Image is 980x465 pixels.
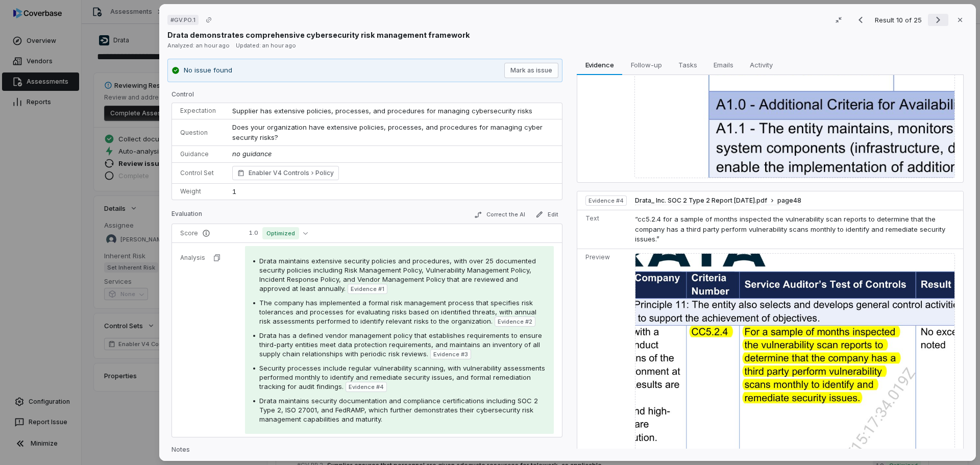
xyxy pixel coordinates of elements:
[184,65,232,76] p: No issue found
[259,299,536,325] span: The company has implemented a formal risk management process that specifies risk tolerances and p...
[232,107,532,115] span: Supplier has extensive policies, processes, and procedures for managing cybersecurity risks
[167,30,470,40] p: Drata demonstrates comprehensive cybersecurity risk management framework
[180,150,216,158] p: Guidance
[180,107,216,115] p: Expectation
[627,58,666,71] span: Follow-up
[875,14,924,26] p: Result 10 of 25
[709,58,738,71] span: Emails
[433,350,468,358] span: Evidence # 3
[180,187,216,195] p: Weight
[259,257,536,292] span: Drata maintains extensive security policies and procedures, with over 25 documented security poli...
[928,14,948,26] button: Next result
[180,229,229,237] p: Score
[232,187,236,195] span: 1
[180,129,216,137] p: Question
[635,197,767,205] span: Drata_ Inc. SOC 2 Type 2 Report [DATE].pdf
[167,42,230,49] span: Analyzed: an hour ago
[170,16,195,24] span: # GV.PO.1
[180,169,216,177] p: Control Set
[259,364,545,390] span: Security processes include regular vulnerability scanning, with vulnerability assessments perform...
[470,209,529,221] button: Correct the AI
[232,150,272,158] span: no guidance
[635,197,801,205] button: Drata_ Inc. SOC 2 Type 2 Report [DATE].pdfpage48
[674,58,701,71] span: Tasks
[262,227,299,239] span: Optimized
[259,397,538,423] span: Drata maintains security documentation and compliance certifications including SOC 2 Type 2, ISO ...
[850,14,871,26] button: Previous result
[635,215,945,243] span: “cc5.2.4 for a sample of months inspected the vulnerability scan reports to determine that the co...
[577,210,631,249] td: Text
[531,208,562,221] button: Edit
[171,446,562,458] p: Notes
[171,90,562,103] p: Control
[232,123,545,141] span: Does your organization have extensive policies, processes, and procedures for managing cyber secu...
[589,197,624,205] span: Evidence # 4
[349,383,384,391] span: Evidence # 4
[245,227,312,239] button: 1.0Optimized
[236,42,296,49] span: Updated: an hour ago
[171,210,202,222] p: Evaluation
[504,63,558,78] button: Mark as issue
[200,11,218,29] button: Copy link
[351,285,384,293] span: Evidence # 1
[581,58,618,71] span: Evidence
[249,168,334,178] span: Enabler V4 Controls Policy
[259,331,542,358] span: Drata has a defined vendor management policy that establishes requirements to ensure third-party ...
[498,317,532,326] span: Evidence # 2
[746,58,777,71] span: Activity
[180,254,205,262] p: Analysis
[777,197,801,205] span: page 48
